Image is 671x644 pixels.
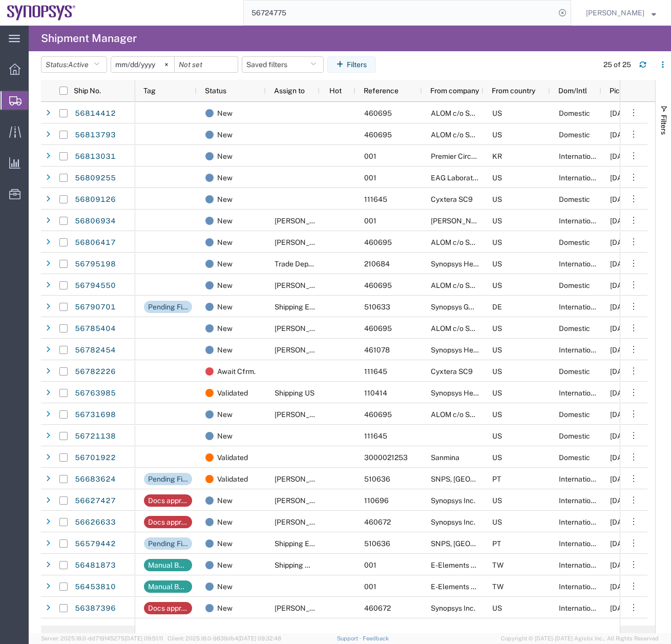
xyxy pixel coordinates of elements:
span: From company [430,87,479,95]
span: 460672 [364,518,391,526]
span: New [217,102,233,124]
span: Synopsys Headquarters USSV [431,346,530,354]
span: PT [492,475,501,483]
span: SNPS, Portugal Unipessoal, Lda. [431,475,581,483]
span: New [217,404,233,425]
div: Manual Booking [148,559,188,571]
span: US [492,324,502,333]
a: 56806417 [74,235,116,251]
a: 56809255 [74,170,116,186]
span: 110414 [364,389,387,397]
span: New [217,146,233,167]
div: Pending Finance Approval [148,301,188,313]
span: Ship No. [74,87,101,95]
span: International [559,260,601,268]
span: 111645 [364,367,387,376]
span: 08/27/2025 [610,604,633,612]
div: Pending Finance Approval [148,473,188,485]
span: ALOM c/o SYNOPSYS [431,410,503,419]
span: SNPS, Portugal Unipessoal, Lda. [431,539,581,548]
span: International [559,604,601,612]
span: Client: 2025.18.0-9839db4 [167,635,281,641]
a: 56701922 [74,450,116,466]
span: Zach Anderson [275,496,333,505]
a: 56782454 [74,342,116,359]
span: 460672 [364,604,391,612]
span: Hot [329,87,342,95]
span: Shipping EMEA [275,539,325,548]
span: 460695 [364,238,392,246]
a: 56387396 [74,600,116,617]
span: Kris Ford [275,324,333,333]
span: Cyxtera SC9 [431,195,473,203]
a: 56763985 [74,385,116,402]
span: 510633 [364,303,390,311]
span: Domestic [559,195,590,203]
span: US [492,217,502,225]
span: Tag [143,87,156,95]
span: International [559,475,601,483]
div: 25 of 25 [603,59,631,70]
span: Domestic [559,238,590,246]
span: ALOM c/o SYNOPSYS [431,324,503,333]
span: 09/16/2025 [610,324,633,333]
span: US [492,109,502,117]
span: 111645 [364,195,387,203]
span: E-Elements Technology Co., Ltd [431,561,535,569]
span: International [559,539,601,548]
span: Javad EMS [431,217,506,225]
span: US [492,496,502,505]
span: 09/19/2025 [610,410,633,419]
span: 460695 [364,109,392,117]
div: Docs approval needed [148,494,188,507]
span: 001 [364,561,376,569]
span: New [217,576,233,597]
span: Domestic [559,109,590,117]
span: E-Elements Technology Co., Ltd [431,583,535,591]
span: Kris Ford [275,410,333,419]
span: New [217,296,233,318]
span: Rachelle Varela [275,475,333,483]
a: 56626633 [74,514,116,531]
a: 56794550 [74,278,116,294]
span: New [217,425,233,447]
span: Domestic [559,281,590,289]
span: US [492,410,502,419]
span: US [492,432,502,440]
span: Status [205,87,226,95]
span: TW [492,583,504,591]
a: 56683624 [74,471,116,488]
button: Saved filters [242,56,324,73]
span: Zach Anderson [586,7,644,18]
span: US [492,260,502,268]
span: US [492,238,502,246]
span: Validated [217,619,248,640]
span: Validated [217,382,248,404]
span: New [217,167,233,189]
span: Validated [217,447,248,468]
a: 56814412 [74,106,116,122]
button: Status:Active [41,56,107,73]
span: Domestic [559,410,590,419]
span: 210684 [364,260,390,268]
span: PT [492,539,501,548]
span: 001 [364,174,376,182]
span: New [217,490,233,511]
span: Synopsys Headquarters USSV [431,260,530,268]
a: 56806934 [74,213,116,230]
span: 09/11/2025 [610,367,633,376]
span: 001 [364,583,376,591]
span: US [492,367,502,376]
input: Not set [111,57,174,72]
span: Domestic [559,367,590,376]
input: Search for shipment number, reference number [244,1,555,25]
span: Filters [660,115,668,135]
h4: Shipment Manager [41,26,137,51]
span: Synopsys Inc. [431,518,475,526]
span: Validated [217,468,248,490]
span: New [217,318,233,339]
span: 09/11/2025 [610,389,633,397]
span: Cyxtera SC9 [431,367,473,376]
span: 09/05/2025 [610,432,633,440]
span: 460695 [364,324,392,333]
